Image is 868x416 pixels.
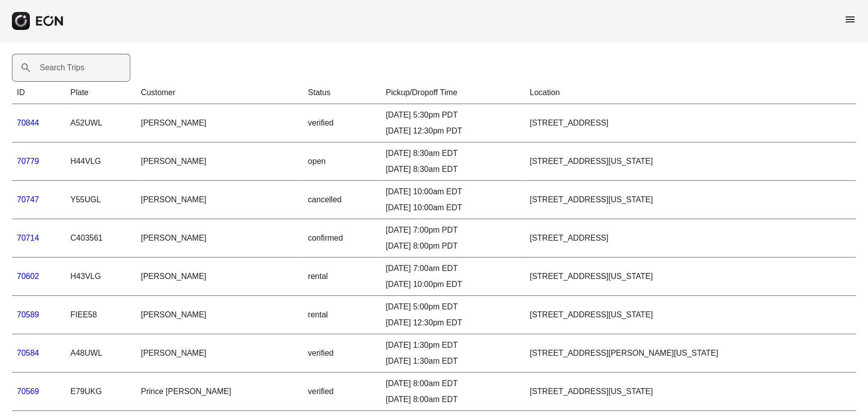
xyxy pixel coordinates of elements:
td: [PERSON_NAME] [136,334,303,373]
td: [STREET_ADDRESS][US_STATE] [525,373,856,411]
div: [DATE] 8:30am EDT [386,163,520,175]
td: rental [303,296,381,334]
a: 70779 [17,157,39,165]
a: 70602 [17,272,39,280]
td: [STREET_ADDRESS][US_STATE] [525,296,856,334]
th: Plate [66,82,136,104]
td: H43VLG [66,258,136,296]
div: [DATE] 10:00pm EDT [386,278,520,290]
th: Customer [136,82,303,104]
td: open [303,142,381,181]
td: E79UKG [66,373,136,411]
th: Location [525,82,856,104]
td: C403561 [66,219,136,258]
td: Prince [PERSON_NAME] [136,373,303,411]
td: [PERSON_NAME] [136,258,303,296]
th: Pickup/Dropoff Time [381,82,525,104]
div: [DATE] 8:00am EDT [386,378,520,390]
td: cancelled [303,181,381,219]
div: [DATE] 5:00pm EDT [386,301,520,313]
td: [PERSON_NAME] [136,219,303,258]
div: [DATE] 12:30pm EDT [386,317,520,329]
a: 70589 [17,310,39,319]
div: [DATE] 10:00am EDT [386,202,520,214]
td: confirmed [303,219,381,258]
th: Status [303,82,381,104]
a: 70569 [17,387,39,396]
div: [DATE] 5:30pm PDT [386,109,520,121]
td: [STREET_ADDRESS] [525,104,856,142]
div: [DATE] 12:30pm PDT [386,125,520,137]
div: [DATE] 10:00am EDT [386,186,520,198]
td: [PERSON_NAME] [136,142,303,181]
td: verified [303,334,381,373]
a: 70584 [17,349,39,357]
td: verified [303,104,381,142]
td: [STREET_ADDRESS][PERSON_NAME][US_STATE] [525,334,856,373]
td: [PERSON_NAME] [136,181,303,219]
td: [STREET_ADDRESS] [525,219,856,258]
td: A52UWL [66,104,136,142]
td: rental [303,258,381,296]
td: [PERSON_NAME] [136,296,303,334]
div: [DATE] 7:00pm PDT [386,224,520,236]
th: ID [12,82,66,104]
td: [PERSON_NAME] [136,104,303,142]
div: [DATE] 1:30am EDT [386,355,520,367]
div: [DATE] 8:30am EDT [386,147,520,159]
td: [STREET_ADDRESS][US_STATE] [525,258,856,296]
div: [DATE] 7:00am EDT [386,263,520,275]
a: 70844 [17,119,39,127]
td: H44VLG [66,142,136,181]
a: 70747 [17,195,39,204]
div: [DATE] 8:00am EDT [386,394,520,406]
td: verified [303,373,381,411]
div: [DATE] 8:00pm PDT [386,240,520,252]
div: [DATE] 1:30pm EDT [386,339,520,351]
span: menu [844,13,856,25]
label: Search Trips [40,62,85,74]
td: A48UWL [66,334,136,373]
td: FIEE58 [66,296,136,334]
a: 70714 [17,234,39,242]
td: Y55UGL [66,181,136,219]
td: [STREET_ADDRESS][US_STATE] [525,142,856,181]
td: [STREET_ADDRESS][US_STATE] [525,181,856,219]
